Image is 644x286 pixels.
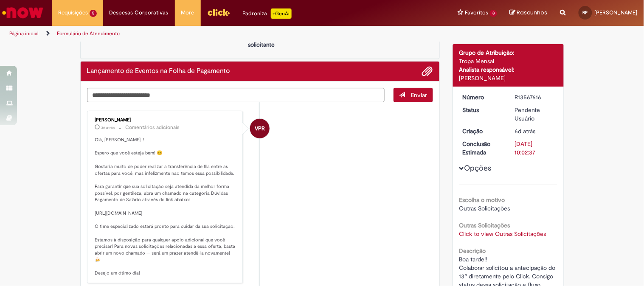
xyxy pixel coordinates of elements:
img: click_logo_yellow_360x200.png [207,6,230,19]
dt: Conclusão Estimada [456,140,509,157]
button: Adicionar anexos [422,66,433,77]
span: More [181,8,194,17]
a: Página inicial [9,30,39,37]
ul: Trilhas de página [6,26,423,42]
b: Outras Solicitações [459,222,510,229]
span: [PERSON_NAME] [595,9,638,16]
b: Escolha o motivo [459,196,505,204]
time: 29/09/2025 09:39:14 [101,125,115,130]
b: Descrição [459,247,486,255]
time: 25/09/2025 16:02:32 [515,127,536,135]
div: Analista responsável: [459,65,557,74]
span: 3d atrás [101,125,115,130]
div: 25/09/2025 16:02:32 [515,127,554,135]
button: Enviar [394,88,433,102]
span: 5 [90,10,97,17]
span: RP [583,10,588,15]
a: Click to view Outras Solicitações [459,230,546,238]
span: Requisições [58,8,88,17]
div: Padroniza [243,8,292,19]
a: Formulário de Atendimento [57,30,120,37]
dt: Número [456,93,509,101]
div: Tropa Mensal [459,57,557,65]
div: R13567616 [515,93,554,101]
textarea: Digite sua mensagem aqui... [87,88,385,102]
p: Olá, [PERSON_NAME] ! Espero que você esteja bem! 😊 Gostaria muito de poder realizar a transferênc... [95,137,236,277]
div: Grupo de Atribuição: [459,48,557,57]
span: Rascunhos [517,8,548,17]
span: 6d atrás [515,127,536,135]
a: Rascunhos [510,9,548,17]
span: Enviar [411,91,427,99]
div: [PERSON_NAME] [95,118,236,123]
small: Comentários adicionais [126,124,180,131]
span: Favoritos [465,8,488,17]
span: Despesas Corporativas [110,8,169,17]
dt: Status [456,106,509,114]
h2: Lançamento de Eventos na Folha de Pagamento Histórico de tíquete [87,67,230,75]
img: ServiceNow [1,4,45,21]
span: 8 [490,10,497,17]
span: VPR [255,118,265,139]
div: [PERSON_NAME] [459,74,557,82]
dt: Criação [456,127,509,135]
span: Outras Solicitações [459,205,510,212]
div: Vanessa Paiva Ribeiro [250,119,270,138]
p: +GenAi [271,8,292,19]
div: Pendente Usuário [515,106,554,123]
div: [DATE] 10:02:37 [515,140,554,157]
